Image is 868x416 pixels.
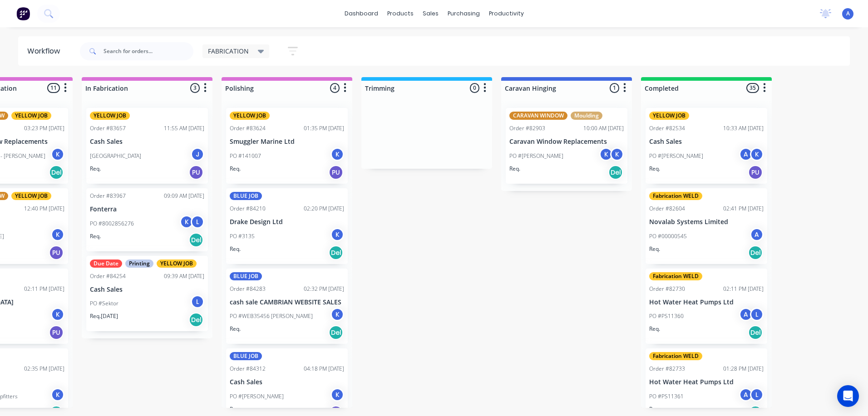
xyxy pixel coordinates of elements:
div: Del [49,165,64,180]
p: Req. [649,165,660,173]
p: PO #[PERSON_NAME] [230,392,284,401]
div: 11:55 AM [DATE] [164,124,204,132]
p: Req. [230,165,241,173]
div: J [191,147,204,161]
div: BLUE JOB [230,272,262,280]
p: Req. [DATE] [90,312,118,320]
div: Order #8396709:09 AM [DATE]FonterraPO #8002856276KLReq.Del [86,188,208,251]
div: Due DatePrintingYELLOW JOBOrder #8425409:39 AM [DATE]Cash SalesPO #SektorLReq.[DATE]Del [86,256,208,332]
div: K [51,147,64,161]
p: PO #00000545 [649,232,687,240]
div: PU [329,165,343,180]
div: L [750,308,764,321]
p: Req. [230,405,241,413]
div: 01:35 PM [DATE] [304,124,344,132]
div: K [330,228,344,241]
div: BLUE JOBOrder #8421002:20 PM [DATE]Drake Design LtdPO #3135KReq.Del [226,188,348,264]
div: 12:40 PM [DATE] [24,205,64,213]
div: A [750,228,764,241]
div: PU [189,165,203,180]
div: products [383,7,418,20]
div: BLUE JOBOrder #8428302:32 PM [DATE]cash sale CAMBRIAN WEBSITE SALESPO #WEB35456 [PERSON_NAME]KReq... [226,269,348,344]
div: Fabrication WELDOrder #8260402:41 PM [DATE]Novalab Systems LimitedPO #00000545AReq.Del [646,188,767,264]
p: Hot Water Heat Pumps Ltd [649,299,764,306]
p: cash sale CAMBRIAN WEBSITE SALES [230,299,344,306]
div: 01:28 PM [DATE] [723,365,764,373]
div: CARAVAN WINDOWMouldingOrder #8290310:00 AM [DATE]Caravan Window ReplacementsPO #[PERSON_NAME]KKRe... [506,108,627,184]
div: YELLOW JOB [11,112,51,120]
div: 10:00 AM [DATE] [583,124,624,132]
div: Order #83967 [90,192,126,200]
div: CARAVAN WINDOW [509,112,567,120]
div: Order #84210 [230,205,266,213]
p: [GEOGRAPHIC_DATA] [90,152,141,160]
div: Fabrication WELD [649,352,702,360]
p: PO #141007 [230,152,261,160]
div: K [750,147,764,161]
div: A [739,308,753,321]
div: Fabrication WELD [649,192,702,200]
div: 04:18 PM [DATE] [304,365,344,373]
div: L [191,215,204,229]
div: Del [189,313,203,327]
div: K [330,388,344,401]
p: Req. [649,245,660,253]
p: Req. [230,245,241,253]
p: Novalab Systems Limited [649,218,764,226]
div: BLUE JOB [230,192,262,200]
p: Req. [509,165,520,173]
div: BLUE JOB [230,352,262,360]
div: K [51,228,64,241]
p: Fonterra [90,206,204,213]
div: K [51,388,64,401]
div: Workflow [27,46,64,57]
div: K [51,308,64,321]
div: YELLOW JOB [157,259,197,268]
div: L [750,388,764,401]
div: YELLOW JOB [90,112,130,120]
div: Order #83624 [230,124,266,132]
div: 10:33 AM [DATE] [723,124,764,132]
div: Order #82534 [649,124,685,132]
div: YELLOW JOB [649,112,689,120]
div: Order #84254 [90,272,126,280]
div: PU [748,165,763,180]
div: Del [748,245,763,260]
div: L [191,295,204,308]
div: Fabrication WELD [649,272,702,280]
p: Req. [230,325,241,333]
p: Hot Water Heat Pumps Ltd [649,378,764,386]
p: PO #PS11361 [649,392,684,401]
div: Order #84312 [230,365,266,373]
div: K [180,215,193,229]
p: PO #8002856276 [90,220,134,228]
a: dashboard [340,7,383,20]
span: FABRICATION [208,46,249,56]
p: Req. [90,232,101,240]
div: productivity [484,7,528,20]
div: A [739,388,753,401]
p: PO #WEB35456 [PERSON_NAME] [230,312,313,320]
p: PO #Sektor [90,299,118,308]
input: Search for orders... [104,42,193,60]
div: Del [748,325,763,340]
div: YELLOW JOBOrder #8365711:55 AM [DATE]Cash Sales[GEOGRAPHIC_DATA]JReq.PU [86,108,208,184]
img: Factory [16,7,30,20]
p: PO #[PERSON_NAME] [509,152,563,160]
span: A [846,10,850,18]
div: Order #83657 [90,124,126,132]
div: 02:35 PM [DATE] [24,365,64,373]
p: Req. [649,405,660,413]
p: Cash Sales [90,286,204,294]
div: Due Date [90,259,122,268]
p: Smuggler Marine Ltd [230,138,344,146]
p: Cash Sales [649,138,764,146]
div: A [739,147,753,161]
div: K [330,308,344,321]
div: 02:11 PM [DATE] [723,285,764,293]
p: PO #PS11360 [649,312,684,320]
div: YELLOW JOB [230,112,270,120]
div: 09:39 AM [DATE] [164,272,204,280]
div: YELLOW JOBOrder #8362401:35 PM [DATE]Smuggler Marine LtdPO #141007KReq.PU [226,108,348,184]
div: 02:11 PM [DATE] [24,285,64,293]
